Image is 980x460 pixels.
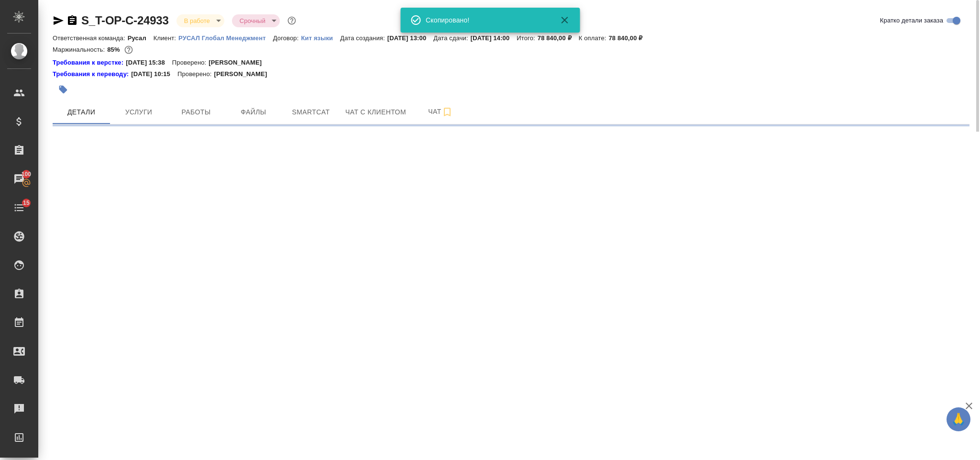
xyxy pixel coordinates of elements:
[288,106,334,118] span: Smartcat
[426,15,545,25] div: Скопировано!
[131,69,177,79] p: [DATE] 10:15
[387,34,434,42] p: [DATE] 13:00
[2,167,36,191] a: 100
[172,58,209,67] p: Проверено:
[66,15,78,26] button: Скопировать ссылку
[122,44,135,56] button: 9920.00 RUB;
[209,58,269,67] p: [PERSON_NAME]
[433,34,470,42] p: Дата сдачи:
[128,34,154,42] p: Русал
[340,34,387,42] p: Дата создания:
[2,196,36,220] a: 15
[517,34,537,42] p: Итого:
[126,58,172,67] p: [DATE] 15:38
[178,34,273,42] a: РУСАЛ Глобал Менеджмент
[53,79,74,100] button: Добавить тэг
[58,106,104,118] span: Детали
[81,14,169,27] a: S_T-OP-C-24933
[17,198,35,208] span: 15
[608,34,650,42] p: 78 840,00 ₽
[53,15,64,26] button: Скопировать ссылку для ЯМессенджера
[273,34,301,42] p: Договор:
[880,16,943,25] span: Кратко детали заказа
[53,69,131,79] a: Требования к переводу:
[53,34,128,42] p: Ответственная команда:
[538,34,579,42] p: 78 840,00 ₽
[231,106,276,118] span: Файлы
[214,69,274,79] p: [PERSON_NAME]
[107,46,122,53] p: 85%
[154,34,178,42] p: Клиент:
[418,106,463,118] span: Чат
[345,106,406,118] span: Чат с клиентом
[177,69,214,79] p: Проверено:
[947,407,970,431] button: 🙏
[301,34,340,42] p: Кит языки
[116,106,162,118] span: Услуги
[176,14,224,27] div: В работе
[286,14,298,27] button: Доп статусы указывают на важность/срочность заказа
[53,46,107,53] p: Маржинальность:
[178,34,273,42] p: РУСАЛ Глобал Менеджмент
[950,409,967,429] span: 🙏
[181,17,213,25] button: В работе
[441,106,453,118] svg: Подписаться
[471,34,517,42] p: [DATE] 14:00
[237,17,268,25] button: Срочный
[553,14,576,26] button: Закрыть
[579,34,609,42] p: К оплате:
[53,58,126,67] a: Требования к верстке:
[16,169,37,179] span: 100
[232,14,280,27] div: В работе
[173,106,219,118] span: Работы
[301,34,340,42] a: Кит языки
